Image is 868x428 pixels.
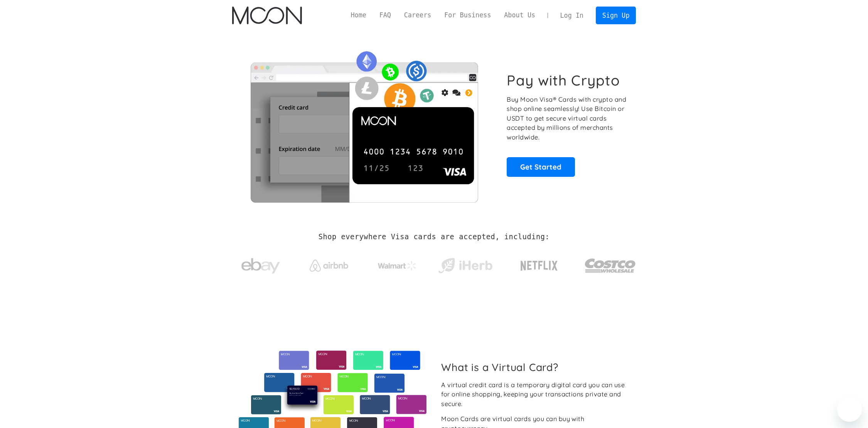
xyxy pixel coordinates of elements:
[437,248,494,280] a: iHerb
[837,397,862,422] iframe: Button to launch messaging window
[378,261,416,270] img: Walmart
[507,157,575,176] a: Get Started
[241,254,280,278] img: ebay
[497,10,542,20] a: About Us
[438,10,497,20] a: For Business
[310,260,348,272] img: Airbnb
[507,95,627,142] p: Buy Moon Visa® Cards with crypto and shop online seamlessly! Use Bitcoin or USDT to get secure vi...
[520,256,558,275] img: Netflix
[585,243,636,284] a: Costco
[232,7,302,24] a: home
[507,72,620,89] h1: Pay with Crypto
[585,251,636,280] img: Costco
[441,380,630,409] div: A virtual credit card is a temporary digital card you can use for online shopping, keeping your t...
[232,7,302,24] img: Moon Logo
[319,233,549,241] h2: Shop everywhere Visa cards are accepted, including:
[344,10,373,20] a: Home
[596,7,636,24] a: Sign Up
[437,256,494,276] img: iHerb
[398,10,438,20] a: Careers
[368,253,426,274] a: Walmart
[441,361,630,373] h2: What is a Virtual Card?
[232,246,290,282] a: ebay
[554,7,590,24] a: Log In
[300,252,357,275] a: Airbnb
[232,46,496,202] img: Moon Cards let you spend your crypto anywhere Visa is accepted.
[505,248,574,279] a: Netflix
[373,10,398,20] a: FAQ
